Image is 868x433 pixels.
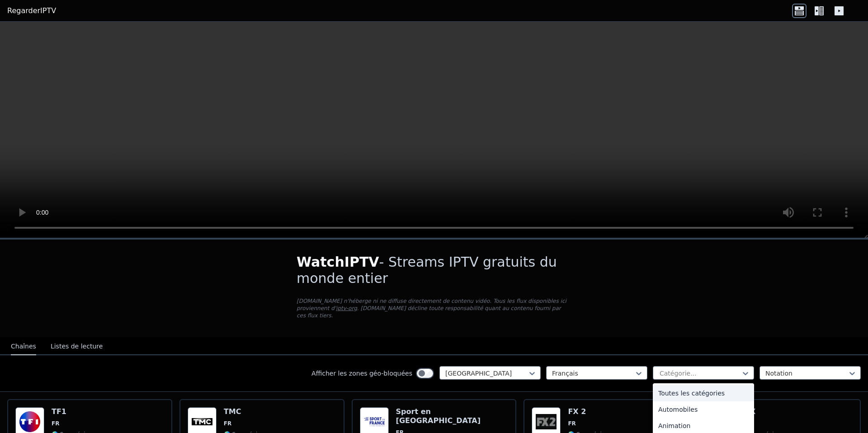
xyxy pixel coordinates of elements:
font: - Streams IPTV gratuits du monde entier [297,254,557,286]
button: Chaînes [11,338,36,355]
font: RegarderIPTV [7,6,56,15]
font: FR [568,420,576,427]
button: Listes de lecture [51,338,103,355]
font: Automobiles [658,406,698,413]
font: [DOMAIN_NAME] n'héberge ni ne diffuse directement de contenu vidéo. Tous les flux disponibles ici... [297,298,566,311]
font: Listes de lecture [51,343,103,350]
font: Afficher les zones géo-bloquées [311,370,412,377]
font: . [DOMAIN_NAME] décline toute responsabilité quant au contenu fourni par ces flux tiers. [297,305,561,319]
a: iptv-org [336,305,357,311]
font: FR [224,420,231,427]
font: Chaînes [11,343,36,350]
font: TF1 [52,407,66,416]
a: RegarderIPTV [7,5,56,16]
font: Sport en [GEOGRAPHIC_DATA] [396,407,481,425]
font: FR [52,420,59,427]
font: Animation [658,422,690,429]
font: Toutes les catégories [658,390,725,397]
font: FX 2 [568,407,586,416]
font: TMC [224,407,241,416]
font: WatchIPTV [297,254,379,270]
